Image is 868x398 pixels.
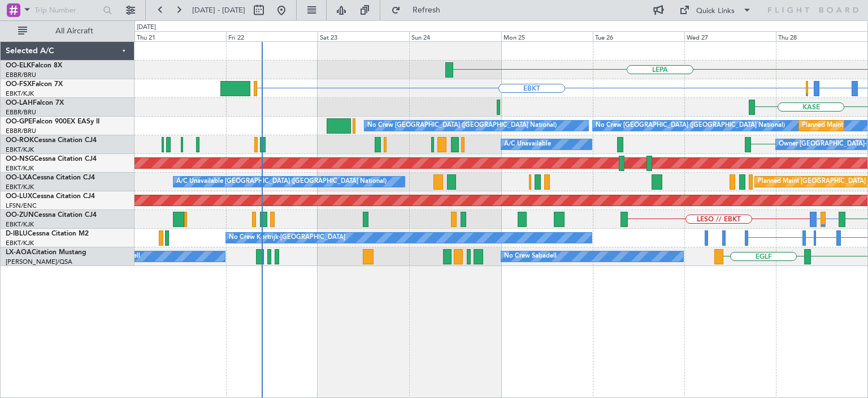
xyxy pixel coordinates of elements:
[6,230,89,237] a: D-IBLUCessna Citation M2
[696,6,735,17] div: Quick Links
[6,137,34,144] span: OO-ROK
[6,249,86,256] a: LX-AOACitation Mustang
[134,31,226,41] div: Thu 21
[6,71,36,79] a: EBBR/BRU
[6,183,34,191] a: EBKT/KJK
[137,23,156,32] div: [DATE]
[386,1,454,19] button: Refresh
[6,156,97,162] a: OO-NSGCessna Citation CJ4
[6,202,37,210] a: LFSN/ENC
[6,156,34,162] span: OO-NSG
[6,193,32,200] span: OO-LUX
[6,230,28,237] span: D-IBLU
[6,220,34,229] a: EBKT/KJK
[6,174,95,181] a: OO-LXACessna Citation CJ4
[6,81,32,88] span: OO-FSX
[6,62,62,69] a: OO-ELKFalcon 8X
[6,174,32,181] span: OO-LXA
[192,5,245,15] span: [DATE] - [DATE]
[12,22,123,40] button: All Aircraft
[34,2,99,19] input: Trip Number
[776,31,867,41] div: Thu 28
[176,173,387,190] div: A/C Unavailable [GEOGRAPHIC_DATA] ([GEOGRAPHIC_DATA] National)
[6,118,99,125] a: OO-GPEFalcon 900EX EASy II
[6,81,63,88] a: OO-FSXFalcon 7X
[6,127,36,135] a: EBBR/BRU
[6,258,72,266] a: [PERSON_NAME]/QSA
[674,1,757,19] button: Quick Links
[6,249,32,256] span: LX-AOA
[6,239,34,247] a: EBKT/KJK
[6,145,34,154] a: EBKT/KJK
[501,31,593,41] div: Mon 25
[6,212,34,219] span: OO-ZUN
[596,117,785,134] div: No Crew [GEOGRAPHIC_DATA] ([GEOGRAPHIC_DATA] National)
[29,27,119,35] span: All Aircraft
[684,31,776,41] div: Wed 27
[409,31,501,41] div: Sun 24
[6,62,31,69] span: OO-ELK
[367,117,557,134] div: No Crew [GEOGRAPHIC_DATA] ([GEOGRAPHIC_DATA] National)
[6,212,97,219] a: OO-ZUNCessna Citation CJ4
[229,229,345,246] div: No Crew Kortrijk-[GEOGRAPHIC_DATA]
[6,108,36,117] a: EBBR/BRU
[6,100,33,106] span: OO-LAH
[6,89,34,98] a: EBKT/KJK
[226,31,318,41] div: Fri 22
[504,136,551,153] div: A/C Unavailable
[6,164,34,173] a: EBKT/KJK
[6,118,32,125] span: OO-GPE
[6,193,95,200] a: OO-LUXCessna Citation CJ4
[403,6,450,14] span: Refresh
[593,31,684,41] div: Tue 26
[6,100,64,106] a: OO-LAHFalcon 7X
[504,248,557,265] div: No Crew Sabadell
[318,31,409,41] div: Sat 23
[6,137,97,144] a: OO-ROKCessna Citation CJ4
